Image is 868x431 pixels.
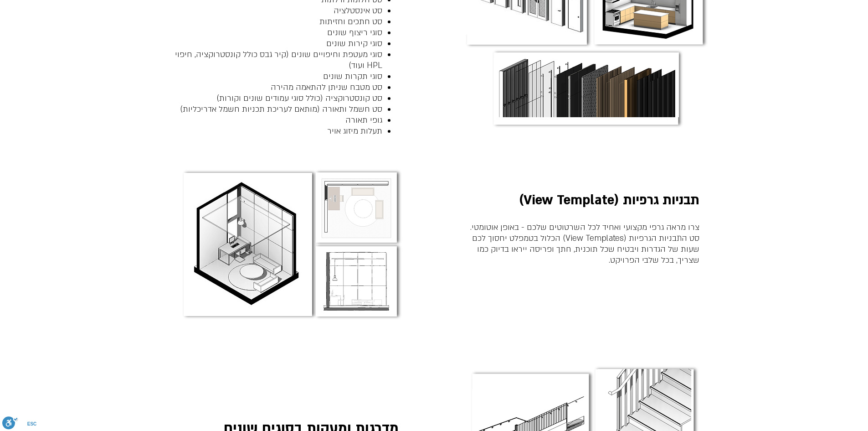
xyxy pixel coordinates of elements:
[323,71,382,82] span: סוגי תקרות שונים
[327,27,382,38] span: סוגי ריצוף שונים
[271,82,382,93] span: סט מטבח שניתן להתאמה מהירה
[327,126,382,136] span: תעלות מיזוג אויר
[216,93,382,104] span: סט קונסטרוקציה (כולל סוגי עמודים שונים וקורות)
[175,49,382,71] span: סוגי מעטפת וחיפויים שונים (קיר גבס כולל קונסטרוקציה, חיפוי HPL ועוד)
[319,177,394,240] img: תכנית 1-50 טמפלט רוויט
[319,16,382,27] span: סט חתכים וחזיתות
[186,177,308,312] img: מבט טמפלט רוויט
[180,104,382,114] span: סט חשמל ותאורה (מותאם לעריכת תכניות חשמל אדריכליות)
[519,192,699,209] span: תבניות גרפיות (View Template)
[494,52,679,117] img: קירות טמפלט רוויט
[334,5,382,16] span: סט אינסטלציה
[326,38,382,49] span: סוגי קירות שונים
[345,115,382,125] span: גופי תאורה
[470,222,699,265] span: צרו מראה גרפי מקצועי ואחיד לכל השרטוטים שלכם - באופן אוטומטי. סט התבניות הגרפיות (View Templates)...
[319,250,394,314] img: פריסה סקיצה טמפלט רוויט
